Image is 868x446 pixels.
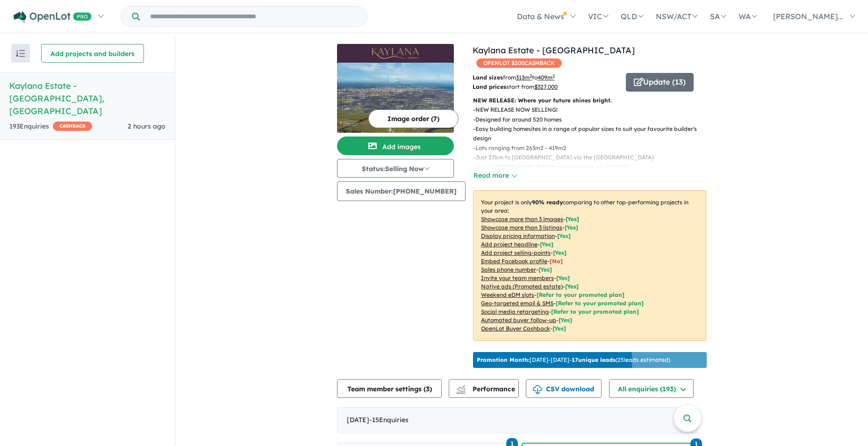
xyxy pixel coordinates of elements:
sup: 2 [530,73,532,79]
u: 409 m [538,74,555,81]
span: [ Yes ] [538,266,552,273]
button: Image order (7) [368,109,459,128]
b: Land sizes [473,74,503,81]
button: Sales Number:[PHONE_NUMBER] [337,181,466,201]
span: [ Yes ] [566,216,579,223]
u: Embed Facebook profile [481,258,547,265]
span: [Yes] [552,325,566,332]
img: Openlot PRO Logo White [14,11,92,23]
u: Sales phone number [481,266,536,273]
button: Add images [337,137,454,155]
u: Geo-targeted email & SMS [481,300,553,307]
span: [ Yes ] [556,274,570,281]
span: [PERSON_NAME]... [773,12,843,21]
img: download icon [533,385,542,395]
p: - Voted [GEOGRAPHIC_DATA]’s happiest suburb in [DATE] [473,163,714,172]
span: [Refer to your promoted plan] [537,291,624,298]
button: Update (13) [626,73,694,92]
button: Performance [449,379,519,398]
u: Showcase more than 3 listings [481,224,562,231]
span: [Yes] [559,317,572,324]
b: Promotion Month: [477,356,530,363]
b: 90 % ready [532,199,563,206]
span: to [532,74,555,81]
div: 193 Enquir ies [9,121,92,132]
button: CSV download [526,379,602,398]
img: Kaylana Estate - Tarneit [337,63,454,133]
img: line-chart.svg [457,385,465,390]
button: Status:Selling Now [337,159,454,178]
u: OpenLot Buyer Cashback [481,325,550,332]
span: OPENLOT $ 200 CASHBACK [476,58,562,68]
a: Kaylana Estate - [GEOGRAPHIC_DATA] [473,45,635,56]
u: Showcase more than 3 images [481,216,563,223]
u: 313 m [516,74,532,81]
h5: Kaylana Estate - [GEOGRAPHIC_DATA] , [GEOGRAPHIC_DATA] [9,79,165,117]
span: CASHBACK [53,122,92,131]
u: Add project headline [481,241,538,248]
sup: 2 [552,73,555,79]
u: Native ads (Promoted estate) [481,283,563,290]
button: Add projects and builders [41,44,144,63]
u: Add project selling-points [481,249,551,256]
img: sort.svg [16,50,25,57]
p: - Designed for around 520 homes [473,115,714,124]
button: Read more [473,170,517,181]
div: [DATE] [337,407,697,433]
p: - Easy building homesites in a range of popular sizes to suit your favourite builder's design [473,124,714,144]
span: - 15 Enquir ies [369,416,409,424]
span: 2 hours ago [128,122,165,130]
span: [ Yes ] [553,249,567,256]
u: Social media retargeting [481,308,549,315]
p: - NEW RELEASE NOW SELLING! [473,105,714,115]
p: - Lots ranging from 263m2 - 419m2 [473,144,714,153]
p: - Just 27km to [GEOGRAPHIC_DATA] via the [GEOGRAPHIC_DATA] [473,153,714,162]
p: [DATE] - [DATE] - ( 25 leads estimated) [477,356,670,364]
u: Display pricing information [481,232,555,239]
u: Invite your team members [481,274,554,281]
span: [ Yes ] [565,224,578,231]
img: Kaylana Estate - Tarneit Logo [341,48,450,59]
p: NEW RELEASE: Where your future shines bright. [473,96,706,105]
p: start from [473,82,619,92]
span: [ Yes ] [540,241,553,248]
b: Land prices [473,83,506,90]
button: All enquiries (193) [609,379,694,398]
b: 17 unique leads [572,356,616,363]
p: Your project is only comparing to other top-performing projects in your area: - - - - - - - - - -... [473,190,706,341]
input: Try estate name, suburb, builder or developer [142,7,365,27]
button: Team member settings (3) [337,379,442,398]
u: $ 327,000 [534,83,558,90]
span: [ Yes ] [557,232,571,239]
p: from [473,73,619,82]
span: [ No ] [550,258,563,265]
span: [Refer to your promoted plan] [551,308,639,315]
span: [Yes] [565,283,579,290]
a: Kaylana Estate - Tarneit LogoKaylana Estate - Tarneit [337,44,454,133]
img: bar-chart.svg [456,388,466,394]
span: [Refer to your promoted plan] [556,300,644,307]
span: Performance [458,385,515,393]
span: 3 [426,385,430,393]
u: Weekend eDM slots [481,291,534,298]
u: Automated buyer follow-up [481,317,556,324]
